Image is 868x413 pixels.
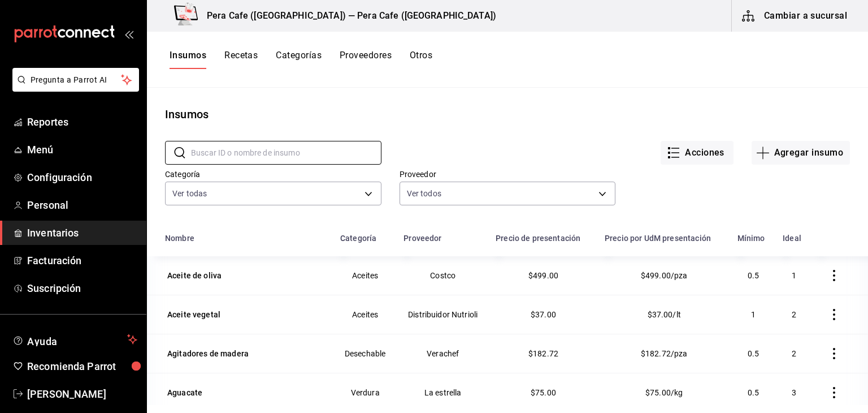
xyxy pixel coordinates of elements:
[170,50,432,69] div: navigation tabs
[528,349,558,358] span: $182.72
[792,349,796,358] span: 2
[792,388,796,397] span: 3
[783,234,801,243] div: Ideal
[124,29,133,38] button: open_drawer_menu
[165,234,194,243] div: Nombre
[410,50,432,69] button: Otros
[27,197,137,213] span: Personal
[27,114,137,130] span: Reportes
[333,373,397,412] td: Verdura
[605,234,711,243] div: Precio por UdM presentación
[528,271,558,280] span: $499.00
[165,106,209,123] div: Insumos
[400,170,616,178] label: Proveedor
[397,256,489,295] td: Costco
[496,234,580,243] div: Precio de presentación
[397,334,489,373] td: Verachef
[333,256,397,295] td: Aceites
[27,225,137,240] span: Inventarios
[748,388,759,397] span: 0.5
[167,348,249,359] div: Agitadores de madera
[27,142,137,157] span: Menú
[752,141,850,165] button: Agregar insumo
[172,188,207,199] span: Ver todas
[12,68,139,92] button: Pregunta a Parrot AI
[31,74,121,86] span: Pregunta a Parrot AI
[648,310,681,319] span: $37.00/lt
[340,50,392,69] button: Proveedores
[224,50,258,69] button: Recetas
[645,388,683,397] span: $75.00/kg
[170,50,206,69] button: Insumos
[27,170,137,185] span: Configuración
[165,170,381,178] label: Categoría
[748,349,759,358] span: 0.5
[641,349,688,358] span: $182.72/pza
[333,334,397,373] td: Desechable
[407,188,441,199] span: Ver todos
[531,388,556,397] span: $75.00
[27,359,137,374] span: Recomienda Parrot
[340,234,376,243] div: Categoría
[167,270,222,281] div: Aceite de oliva
[198,9,496,23] h3: Pera Cafe ([GEOGRAPHIC_DATA]) — Pera Cafe ([GEOGRAPHIC_DATA])
[531,310,556,319] span: $37.00
[333,295,397,334] td: Aceites
[661,141,734,165] button: Acciones
[27,253,137,268] span: Facturación
[397,373,489,412] td: La estrella
[27,386,137,402] span: [PERSON_NAME]
[8,82,139,94] a: Pregunta a Parrot AI
[792,271,796,280] span: 1
[167,309,220,320] div: Aceite vegetal
[641,271,688,280] span: $499.00/pza
[737,234,765,243] div: Mínimo
[748,271,759,280] span: 0.5
[792,310,796,319] span: 2
[191,141,381,164] input: Buscar ID o nombre de insumo
[167,387,202,398] div: Aguacate
[27,333,123,346] span: Ayuda
[276,50,322,69] button: Categorías
[27,281,137,296] span: Suscripción
[397,295,489,334] td: Distribuidor Nutrioli
[751,310,756,319] span: 1
[403,234,441,243] div: Proveedor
